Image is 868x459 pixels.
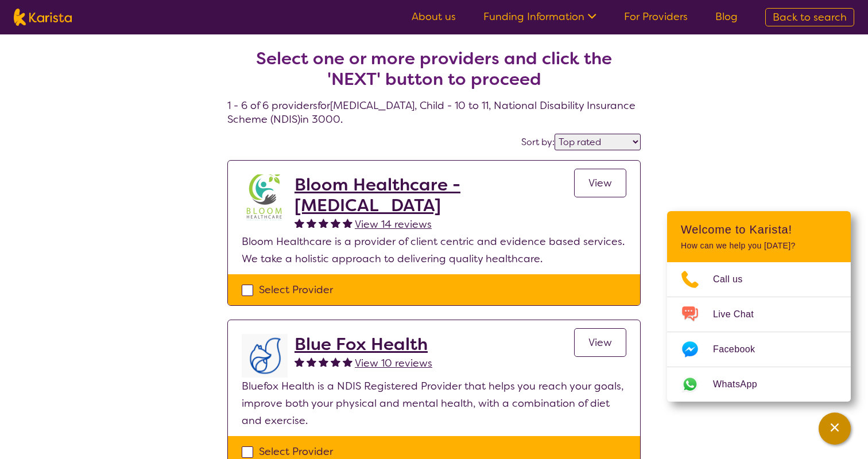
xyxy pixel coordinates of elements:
p: Bloom Healthcare is a provider of client centric and evidence based services. We take a holistic ... [242,233,626,267]
a: View 14 reviews [355,216,432,233]
label: Sort by: [521,136,555,148]
img: fullstar [307,218,316,228]
button: Channel Menu [819,413,851,445]
img: fullstar [343,218,352,228]
img: fullstar [319,357,328,367]
span: View 14 reviews [355,217,432,231]
img: Karista logo [14,9,72,26]
ul: Choose channel [667,262,851,402]
a: View [574,169,626,197]
img: lyehhyr6avbivpacwqcf.png [242,334,288,378]
span: Live Chat [713,306,768,323]
h2: Select one or more providers and click the 'NEXT' button to proceed [241,48,627,90]
a: Blog [715,10,738,24]
h4: 1 - 6 of 6 providers for [MEDICAL_DATA] , Child - 10 to 11 , National Disability Insurance Scheme... [227,21,641,126]
span: Call us [713,271,757,288]
img: fullstar [294,218,304,228]
h2: Welcome to Karista! [681,223,837,236]
span: Back to search [773,10,847,24]
a: Back to search [765,8,854,26]
a: Blue Fox Health [294,334,432,355]
img: fullstar [331,357,340,367]
img: fullstar [331,218,340,228]
a: For Providers [624,10,688,24]
a: Funding Information [483,10,596,24]
img: fullstar [319,218,328,228]
p: Bluefox Health is a NDIS Registered Provider that helps you reach your goals, improve both your p... [242,378,626,429]
span: Facebook [713,341,769,358]
a: Bloom Healthcare - [MEDICAL_DATA] [294,174,574,216]
span: View [588,336,612,349]
p: How can we help you [DATE]? [681,241,837,251]
img: spuawodjbinfufaxyzcf.jpg [242,174,288,220]
span: WhatsApp [713,376,771,393]
span: View 10 reviews [355,356,432,370]
img: fullstar [343,357,352,367]
span: View [588,176,612,190]
a: View 10 reviews [355,355,432,372]
img: fullstar [294,357,304,367]
a: View [574,328,626,357]
a: Web link opens in a new tab. [667,367,851,402]
div: Channel Menu [667,211,851,402]
a: About us [412,10,456,24]
img: fullstar [307,357,316,367]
